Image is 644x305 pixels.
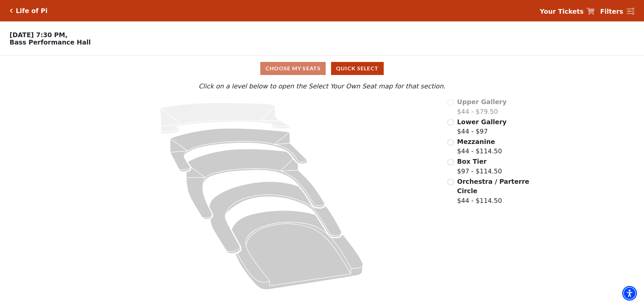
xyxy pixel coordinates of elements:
label: $44 - $114.50 [457,137,502,156]
label: $44 - $79.50 [457,97,507,116]
span: Mezzanine [457,138,495,145]
a: Click here to go back to filters [10,8,13,13]
a: Your Tickets [540,7,595,16]
strong: Your Tickets [540,8,584,15]
span: Lower Gallery [457,118,507,126]
path: Lower Gallery - Seats Available: 173 [170,128,308,172]
input: Orchestra / Parterre Circle$44 - $114.50 [447,179,454,185]
a: Filters [600,7,634,16]
button: Quick Select [331,62,384,75]
span: Upper Gallery [457,98,507,105]
path: Orchestra / Parterre Circle - Seats Available: 36 [232,211,363,290]
h5: Life of Pi [16,7,48,15]
p: Click on a level below to open the Select Your Own Seat map for that section. [85,81,559,91]
input: Box Tier$97 - $114.50 [447,159,454,165]
div: Accessibility Menu [622,286,637,301]
input: Lower Gallery$44 - $97 [447,119,454,126]
span: Box Tier [457,158,487,165]
path: Upper Gallery - Seats Available: 0 [160,103,290,134]
strong: Filters [600,8,623,15]
label: $97 - $114.50 [457,157,502,176]
span: Orchestra / Parterre Circle [457,178,529,195]
input: Mezzanine$44 - $114.50 [447,139,454,146]
label: $44 - $114.50 [457,177,530,206]
label: $44 - $97 [457,117,507,136]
